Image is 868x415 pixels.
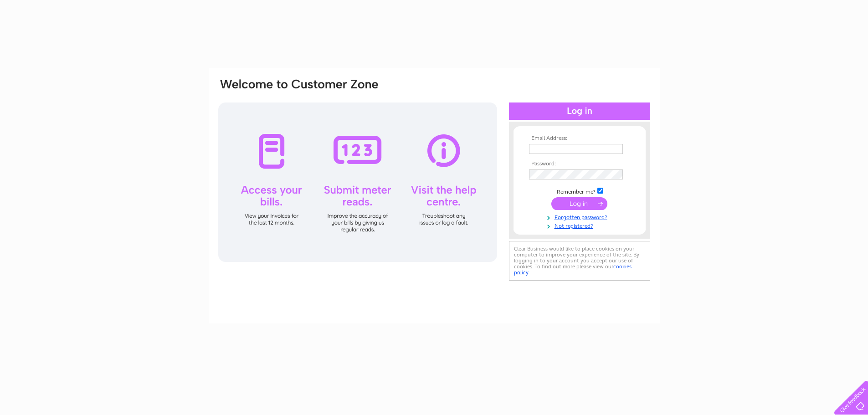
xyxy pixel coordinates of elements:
a: Forgotten password? [529,212,632,221]
th: Email Address: [527,135,632,142]
th: Password: [527,161,632,167]
td: Remember me? [527,186,632,195]
input: Submit [551,197,607,210]
a: cookies policy [514,263,632,276]
a: Not registered? [529,221,632,230]
div: Clear Business would like to place cookies on your computer to improve your experience of the sit... [509,241,650,281]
